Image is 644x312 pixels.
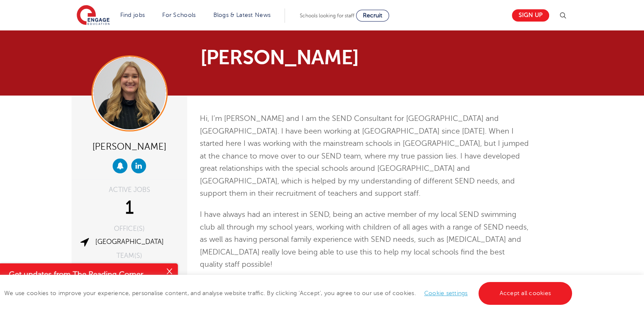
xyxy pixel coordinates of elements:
a: [GEOGRAPHIC_DATA] [95,238,164,246]
a: Sign up [512,9,549,22]
p: Hi, I’m [PERSON_NAME] and I am the SEND Consultant for [GEOGRAPHIC_DATA] and [GEOGRAPHIC_DATA]. I... [200,112,530,200]
button: Close [161,263,178,280]
span: We use cookies to improve your experience, personalise content, and analyse website traffic. By c... [4,290,574,296]
div: OFFICE(S) [78,225,181,232]
span: Schools looking for staff [300,13,354,19]
div: TEAM(S) [78,252,181,259]
div: [PERSON_NAME] [78,138,181,154]
div: ACTIVE JOBS [78,186,181,193]
a: Cookie settings [424,290,468,296]
a: Blogs & Latest News [213,12,271,18]
h1: [PERSON_NAME] [200,47,401,68]
h4: Get updates from The Reading Corner [9,269,160,280]
a: Recruit [356,10,389,22]
a: For Schools [162,12,196,18]
span: Recruit [363,12,382,19]
div: 1 [78,197,181,219]
img: Engage Education [77,5,110,26]
a: Accept all cookies [478,282,572,305]
a: Find jobs [120,12,145,18]
p: I have always had an interest in SEND, being an active member of my local SEND swimming club all ... [200,208,530,271]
